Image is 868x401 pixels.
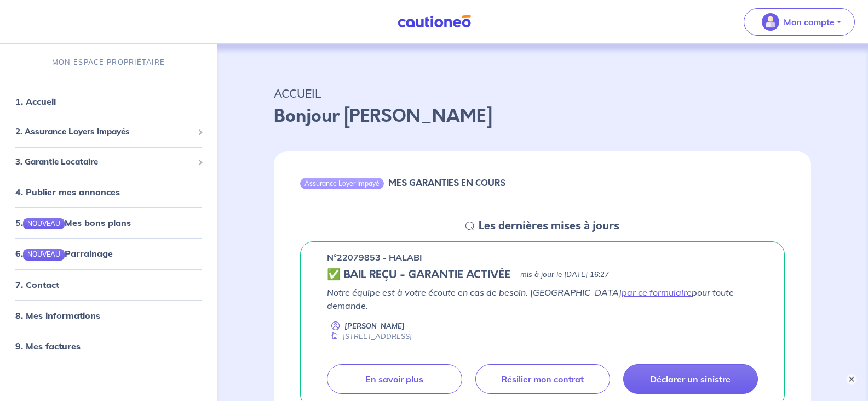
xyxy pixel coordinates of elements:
[4,181,212,203] div: 4. Publier mes annonces
[15,248,113,259] a: 6.NOUVEAUParrainage
[784,15,835,29] p: Mon compte
[15,279,59,290] a: 7. Contact
[762,13,779,31] img: illu_account_valid_menu.svg
[327,331,412,342] div: [STREET_ADDRESS]
[744,8,855,36] button: illu_account_valid_menu.svgMon compte
[327,268,510,281] h5: ✅ BAIL REÇU - GARANTIE ACTIVÉE
[388,178,505,188] h6: MES GARANTIES EN COURS
[15,310,100,321] a: 8. Mes informations
[327,251,422,264] p: n°22079853 - HALABI
[4,304,212,326] div: 8. Mes informations
[327,286,758,312] p: Notre équipe est à votre écoute en cas de besoin. [GEOGRAPHIC_DATA] pour toute demande.
[15,156,193,168] span: 3. Garantie Locataire
[327,268,758,281] div: state: CONTRACT-VALIDATED, Context: ,MAYBE-CERTIFICATE,,LESSOR-DOCUMENTS,IS-ODEALIM
[846,374,857,385] button: ×
[4,91,212,112] div: 1. Accueil
[15,341,81,352] a: 9. Mes factures
[4,212,212,234] div: 5.NOUVEAUMes bons plans
[15,126,193,138] span: 2. Assurance Loyers Impayés
[52,57,165,67] p: MON ESPACE PROPRIÉTAIRE
[274,83,811,103] p: ACCUEIL
[15,96,56,107] a: 1. Accueil
[274,103,811,129] p: Bonjour [PERSON_NAME]
[15,217,131,228] a: 5.NOUVEAUMes bons plans
[622,287,692,298] a: par ce formulaire
[300,178,384,189] div: Assurance Loyer Impayé
[4,335,212,357] div: 9. Mes factures
[393,15,475,29] img: Cautioneo
[4,274,212,296] div: 7. Contact
[4,242,212,264] div: 6.NOUVEAUParrainage
[4,151,212,173] div: 3. Garantie Locataire
[515,269,609,280] p: - mis à jour le [DATE] 16:27
[4,121,212,143] div: 2. Assurance Loyers Impayés
[344,321,405,331] p: [PERSON_NAME]
[479,219,619,233] h5: Les dernières mises à jours
[15,187,120,197] a: 4. Publier mes annonces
